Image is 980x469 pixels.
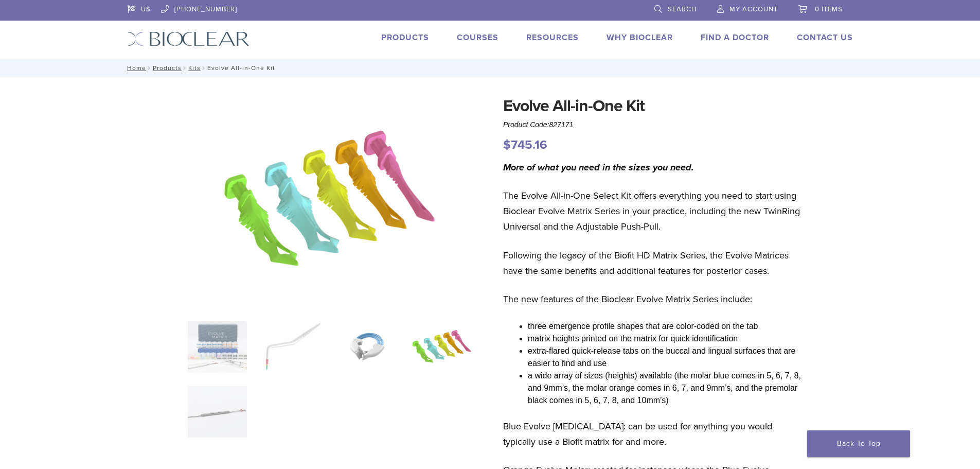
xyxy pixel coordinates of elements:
img: Evolve All-in-One Kit - Image 4 [223,94,437,308]
p: The Evolve All-in-One Select Kit offers everything you need to start using Bioclear Evolve Matrix... [503,188,806,234]
span: Search [668,5,697,13]
img: IMG_0457-scaled-e1745362001290-300x300.jpg [188,321,247,373]
img: Evolve All-in-One Kit - Image 5 [188,386,247,438]
p: Following the legacy of the Biofit HD Matrix Series, the Evolve Matrices have the same benefits a... [503,248,806,279]
h1: Evolve All-in-One Kit [503,94,806,118]
a: Kits [188,64,201,72]
li: extra-flared quick-release tabs on the buccal and lingual surfaces that are easier to find and use [528,345,806,370]
span: 0 items [815,5,843,13]
img: Evolve All-in-One Kit - Image 4 [412,321,471,373]
span: / [201,65,207,71]
a: Resources [526,32,579,43]
p: Blue Evolve [MEDICAL_DATA]: can be used for anything you would typically use a Biofit matrix for ... [503,419,806,449]
img: Evolve All-in-One Kit - Image 2 [262,321,322,373]
span: $ [503,137,511,152]
a: Why Bioclear [607,32,673,43]
img: Evolve All-in-One Kit - Image 3 [337,321,397,373]
nav: Evolve All-in-One Kit [120,59,861,77]
li: three emergence profile shapes that are color-coded on the tab [528,320,806,333]
li: matrix heights printed on the matrix for quick identification [528,333,806,345]
li: a wide array of sizes (heights) available (the molar blue comes in 5, 6, 7, 8, and 9mm’s, the mol... [528,370,806,407]
i: More of what you need in the sizes you need. [503,162,694,173]
p: The new features of the Bioclear Evolve Matrix Series include: [503,291,806,307]
a: Products [153,64,182,72]
a: Courses [457,32,498,43]
span: / [146,65,153,71]
a: Back To Top [807,430,910,457]
span: / [182,65,188,71]
a: Find A Doctor [701,32,769,43]
span: 827171 [549,120,574,129]
span: Product Code: [503,120,573,129]
a: Home [124,64,146,72]
img: Bioclear [128,31,250,46]
bdi: 745.16 [503,137,547,152]
span: My Account [729,5,778,13]
a: Products [381,32,429,43]
a: Contact Us [797,32,853,43]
